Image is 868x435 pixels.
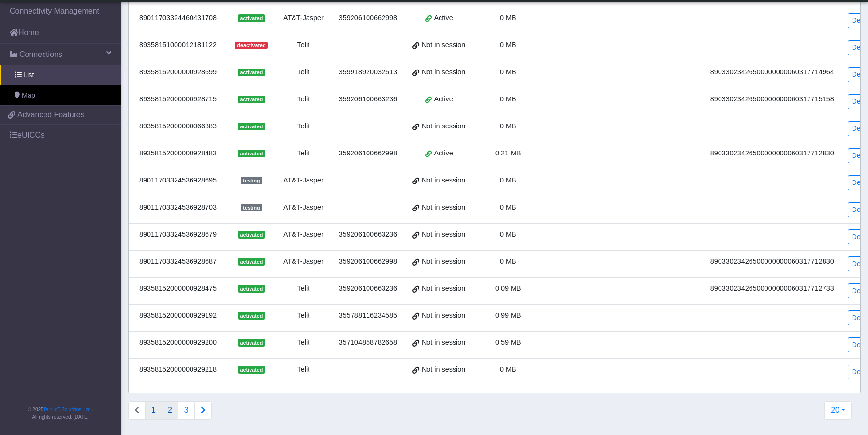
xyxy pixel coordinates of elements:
[44,407,92,412] a: Telit IoT Solutions, Inc.
[17,109,85,121] span: Advanced Features
[422,365,465,375] span: Not in session
[500,257,516,265] span: 0 MB
[241,177,262,184] span: testing
[422,337,465,348] span: Not in session
[495,311,521,319] span: 0.99 MB
[134,283,221,294] div: 89358152000000928475
[434,13,453,24] span: Active
[281,40,325,51] div: Telit
[235,42,268,49] span: deactivated
[238,312,265,320] span: activated
[281,121,325,132] div: Telit
[337,148,399,159] div: 359206100662998
[134,67,221,78] div: 89358152000000928699
[281,67,325,78] div: Telit
[134,337,221,348] div: 89358152000000929200
[281,94,325,105] div: Telit
[145,401,162,420] button: 1
[337,256,399,267] div: 359206100662998
[281,229,325,240] div: AT&T-Jasper
[708,283,836,294] div: 89033023426500000000060317712733
[281,13,325,24] div: AT&T-Jasper
[500,68,516,76] span: 0 MB
[708,94,836,105] div: 89033023426500000000060317715158
[281,283,325,294] div: Telit
[500,203,516,211] span: 0 MB
[337,67,399,78] div: 359918920032513
[238,258,265,266] span: activated
[281,256,325,267] div: AT&T-Jasper
[422,229,465,240] span: Not in session
[134,13,221,24] div: 89011703324460431708
[134,229,221,240] div: 89011703324536928679
[134,121,221,132] div: 89358152000000066383
[422,202,465,213] span: Not in session
[500,230,516,238] span: 0 MB
[134,40,221,51] div: 89358151000012181122
[281,202,325,213] div: AT&T-Jasper
[281,148,325,159] div: Telit
[422,121,465,132] span: Not in session
[281,310,325,321] div: Telit
[422,67,465,78] span: Not in session
[281,175,325,186] div: AT&T-Jasper
[422,256,465,267] span: Not in session
[134,310,221,321] div: 89358152000000929192
[500,95,516,103] span: 0 MB
[238,123,265,130] span: activated
[708,148,836,159] div: 89033023426500000000060317712830
[500,365,516,373] span: 0 MB
[281,337,325,348] div: Telit
[824,401,852,420] button: 20
[238,69,265,76] span: activated
[178,401,195,420] button: 3
[337,94,399,105] div: 359206100663236
[134,202,221,213] div: 89011703324536928703
[337,229,399,240] div: 359206100663236
[238,231,265,239] span: activated
[134,148,221,159] div: 89358152000000928483
[422,175,465,186] span: Not in session
[708,256,836,267] div: 89033023426500000000060317712830
[337,283,399,294] div: 359206100663236
[162,401,178,420] button: 2
[238,366,265,374] span: activated
[495,149,521,157] span: 0.21 MB
[238,14,265,22] span: activated
[22,90,35,101] span: Map
[337,13,399,24] div: 359206100662998
[281,365,325,375] div: Telit
[134,256,221,267] div: 89011703324536928687
[23,70,34,81] span: List
[337,337,399,348] div: 357104858782658
[238,285,265,293] span: activated
[241,204,262,211] span: testing
[708,67,836,78] div: 89033023426500000000060317714964
[500,41,516,49] span: 0 MB
[434,148,453,159] span: Active
[495,338,521,346] span: 0.59 MB
[238,339,265,347] span: activated
[337,310,399,321] div: 355788116234585
[500,176,516,184] span: 0 MB
[422,40,465,51] span: Not in session
[500,14,516,22] span: 0 MB
[495,284,521,292] span: 0.09 MB
[128,401,212,420] nav: Connections list navigation
[19,49,62,60] span: Connections
[238,96,265,103] span: activated
[434,94,453,105] span: Active
[500,122,516,130] span: 0 MB
[238,150,265,157] span: activated
[422,310,465,321] span: Not in session
[134,94,221,105] div: 89358152000000928715
[422,283,465,294] span: Not in session
[134,365,221,375] div: 89358152000000929218
[134,175,221,186] div: 89011703324536928695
